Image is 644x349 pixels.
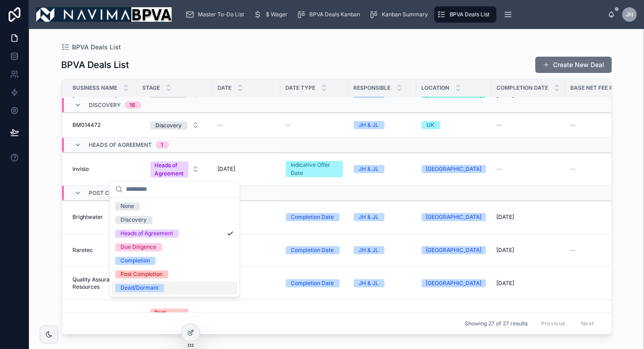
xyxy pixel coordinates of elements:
[354,246,411,254] a: JH & JL
[294,6,366,23] a: BPVA Deals Kanban
[497,280,514,287] span: [DATE]
[426,279,481,287] div: [GEOGRAPHIC_DATA]
[359,121,379,129] div: JH & JL
[571,165,576,173] span: --
[250,6,294,23] a: $ Wager
[286,279,343,287] a: Completion Date
[497,213,560,221] a: [DATE]
[110,198,239,297] div: Suggestions
[497,280,560,287] a: [DATE]
[497,213,514,221] span: [DATE]
[89,189,142,197] span: Post Completion
[120,203,134,211] div: None
[143,117,207,133] button: Select Button
[571,247,576,254] span: --
[426,246,481,254] div: [GEOGRAPHIC_DATA]
[571,213,643,221] a: 11,500
[571,280,643,287] span: 1,100
[571,247,643,254] a: --
[286,121,291,129] span: --
[218,165,235,173] span: [DATE]
[120,243,156,252] div: Due Diligence
[354,165,411,173] a: JH & JL
[62,58,130,71] h1: BPVA Deals List
[366,6,434,23] a: Kanban Summary
[218,121,223,129] span: --
[218,121,275,129] a: --
[497,165,560,173] a: --
[450,11,490,18] span: BPVA Deals List
[291,246,334,254] div: Completion Date
[422,121,486,129] a: UK
[72,43,121,52] span: BPVA Deals List
[354,84,391,92] span: Responsible
[422,279,486,287] a: [GEOGRAPHIC_DATA]
[73,276,132,291] a: Quality Assurance Resources
[291,279,334,287] div: Completion Date
[120,216,147,224] div: Discovery
[422,165,486,173] a: [GEOGRAPHIC_DATA]
[422,213,486,221] a: [GEOGRAPHIC_DATA]
[179,5,608,24] div: scrollable content
[309,11,360,18] span: BPVA Deals Kanban
[571,165,643,173] a: --
[571,84,631,92] span: Base Net Fee Income
[218,165,275,173] a: [DATE]
[143,84,160,92] span: Stage
[73,165,89,173] span: Invisio
[571,121,576,129] span: --
[183,6,250,23] a: Master To-Do List
[143,157,207,181] button: Select Button
[626,11,633,18] span: JH
[120,230,173,238] div: Heads of Agreement
[497,247,560,254] a: [DATE]
[155,161,184,178] div: Heads of Agreement
[359,165,379,173] div: JH & JL
[143,116,207,134] a: Select Button
[143,304,207,329] a: Select Button
[382,11,428,18] span: Kanban Summary
[218,280,275,287] a: [DATE]
[359,246,379,254] div: JH & JL
[89,102,121,109] span: Discovery
[291,161,337,177] div: Indicative Offer Date
[73,247,132,254] a: Raretec
[120,284,159,292] div: Dead/Dormant
[426,165,481,173] div: [GEOGRAPHIC_DATA]
[286,121,343,129] a: --
[497,165,502,173] span: --
[422,246,486,254] a: [GEOGRAPHIC_DATA]
[130,102,136,109] div: 16
[465,320,528,327] span: Showing 27 of 27 results
[426,213,481,221] div: [GEOGRAPHIC_DATA]
[73,247,93,254] span: Raretec
[73,213,103,221] span: Brightwater
[73,121,132,129] a: BM014472
[89,141,152,149] span: Heads of Agreement
[198,11,244,18] span: Master To-Do List
[497,84,548,92] span: Completion Date
[161,141,163,149] div: 1
[218,247,275,254] a: [DATE]
[354,279,411,287] a: JH & JL
[266,11,288,18] span: $ Wager
[154,309,184,325] div: Post Completion
[120,257,150,265] div: Completion
[218,84,232,92] span: Date
[354,213,411,221] a: JH & JL
[286,213,343,221] a: Completion Date
[497,247,514,254] span: [DATE]
[497,121,560,129] a: --
[156,121,182,130] div: Discovery
[291,213,334,221] div: Completion Date
[427,121,435,129] div: UK
[143,304,207,329] button: Select Button
[354,121,411,129] a: JH & JL
[36,7,172,22] img: App logo
[535,57,612,73] button: Create New Deal
[359,279,379,287] div: JH & JL
[434,6,496,23] a: BPVA Deals List
[571,121,643,129] a: --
